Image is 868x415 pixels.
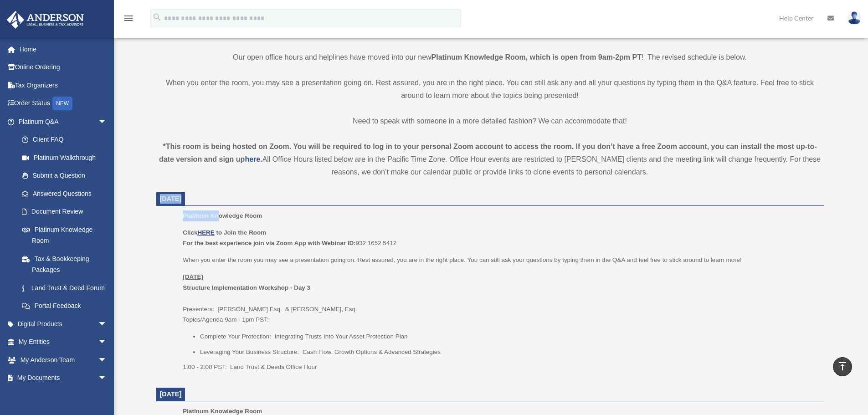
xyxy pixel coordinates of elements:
[13,279,121,297] a: Land Trust & Deed Forum
[833,357,852,376] a: vertical_align_top
[6,113,121,131] a: Platinum Q&Aarrow_drop_down
[156,140,824,179] div: All Office Hours listed below are in the Pacific Time Zone. Office Hour events are restricted to ...
[98,333,116,352] span: arrow_drop_down
[160,195,182,202] span: [DATE]
[98,113,116,131] span: arrow_drop_down
[183,284,310,291] b: Structure Implementation Workshop - Day 3
[13,250,121,279] a: Tax & Bookkeeping Packages
[183,212,262,219] span: Platinum Knowledge Room
[13,184,121,203] a: Answered Questions
[98,315,116,333] span: arrow_drop_down
[6,58,121,77] a: Online Ordering
[197,229,214,236] a: HERE
[123,13,134,24] i: menu
[6,369,121,387] a: My Documentsarrow_drop_down
[260,155,262,163] strong: .
[200,331,817,342] li: Complete Your Protection: Integrating Trusts Into Your Asset Protection Plan
[847,11,861,25] img: User Pic
[183,273,203,280] u: [DATE]
[4,11,87,29] img: Anderson Advisors Platinum Portal
[52,97,72,110] div: NEW
[6,40,121,58] a: Home
[183,272,817,325] p: Presenters: [PERSON_NAME] Esq. & [PERSON_NAME], Esq. Topics/Agenda 9am - 1pm PST:
[6,351,121,369] a: My Anderson Teamarrow_drop_down
[183,229,216,236] b: Click
[156,115,824,128] p: Need to speak with someone in a more detailed fashion? We can accommodate that!
[6,76,121,94] a: Tax Organizers
[6,315,121,333] a: Digital Productsarrow_drop_down
[13,203,121,221] a: Document Review
[159,143,817,163] strong: *This room is being hosted on Zoom. You will be required to log in to your personal Zoom account ...
[6,94,121,113] a: Order StatusNEW
[13,220,116,250] a: Platinum Knowledge Room
[13,131,121,149] a: Client FAQ
[13,149,121,167] a: Platinum Walkthrough
[6,333,121,351] a: My Entitiesarrow_drop_down
[183,227,817,249] p: 932 1652 5412
[123,16,134,24] a: menu
[152,12,162,22] i: search
[13,167,121,185] a: Submit a Question
[183,255,817,266] p: When you enter the room you may see a presentation going on. Rest assured, you are in the right p...
[837,361,848,372] i: vertical_align_top
[160,390,182,398] span: [DATE]
[183,362,817,373] p: 1:00 - 2:00 PST: Land Trust & Deeds Office Hour
[183,240,355,246] b: For the best experience join via Zoom App with Webinar ID:
[98,369,116,388] span: arrow_drop_down
[245,155,260,163] a: here
[216,229,267,236] b: to Join the Room
[156,51,824,64] p: Our open office hours and helplines have moved into our new ! The revised schedule is below.
[156,77,824,102] p: When you enter the room, you may see a presentation going on. Rest assured, you are in the right ...
[13,297,121,315] a: Portal Feedback
[200,347,817,358] li: Leveraging Your Business Structure: Cash Flow, Growth Options & Advanced Strategies
[183,408,262,415] span: Platinum Knowledge Room
[431,53,642,61] strong: Platinum Knowledge Room, which is open from 9am-2pm PT
[98,351,116,369] span: arrow_drop_down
